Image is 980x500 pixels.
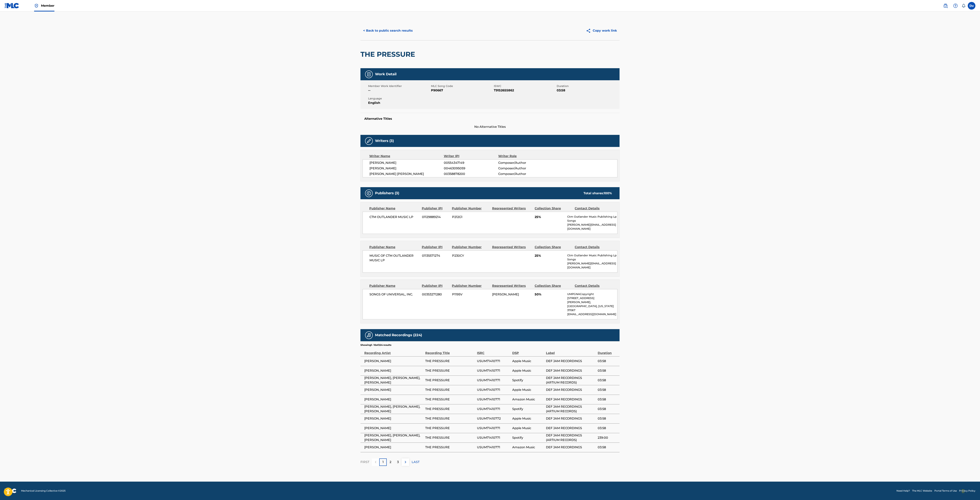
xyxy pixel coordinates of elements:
span: USUM71410771 [477,368,510,373]
span: [PERSON_NAME] [369,166,444,171]
img: Work Detail [367,72,371,77]
span: DEF JAM RECORDINGS [546,426,596,430]
span: -- [368,88,430,93]
span: USUM71410772 [477,416,510,421]
span: MUSIC OF CTM OUTLANDER MUSIC LP [369,253,419,263]
div: Help [952,2,959,10]
div: Contact Details [575,284,612,288]
span: Composer/Author [498,172,548,176]
span: [PERSON_NAME] [364,426,423,430]
p: Showing 1 - 10 of 224 results [360,343,391,347]
span: Composer/Author [498,161,548,165]
img: help [953,3,958,8]
span: Apple Music [512,368,544,373]
div: User Menu [968,2,975,10]
span: THE PRESSURE [425,407,475,411]
img: search [943,3,948,8]
span: DEF JAM RECORDINGS [546,368,596,373]
div: Writer IPI [444,154,498,158]
span: MLC Song Code [431,84,493,88]
div: Publisher Name [369,206,419,211]
span: 03:58 [598,445,618,450]
div: Label [546,347,596,355]
span: DEF JAM RECORDINGS (ARTIUM RECORDS) [546,376,596,385]
span: 100 % [604,191,612,195]
span: [PERSON_NAME], [PERSON_NAME], [PERSON_NAME] [364,433,423,442]
span: 03:58 [598,397,618,402]
span: THE PRESSURE [425,359,475,363]
span: THE PRESSURE [425,397,475,402]
span: P90667 [431,88,493,93]
span: T9152655862 [494,88,556,93]
span: Member Work Identifier [368,84,430,88]
span: THE PRESSURE [425,368,475,373]
span: Apple Music [512,416,544,421]
span: P1195V [452,292,489,297]
div: Publisher Number [452,206,489,211]
span: THE PRESSURE [425,416,475,421]
span: No Alternative Titles [360,125,620,129]
span: Member [41,3,54,8]
div: ISRC [477,347,510,355]
a: Need Help? [896,489,910,493]
span: [PERSON_NAME] [364,388,423,392]
span: P212G1 [452,215,489,219]
h2: THE PRESSURE [360,50,417,59]
a: Public Search [942,2,949,10]
span: [PERSON_NAME], [PERSON_NAME], [PERSON_NAME] [364,404,423,414]
span: Composer/Author [498,166,548,171]
a: Portal Terms of Use [934,489,957,493]
span: 00463095059 [444,166,498,171]
img: Publishers [367,191,371,196]
div: Collection Share [535,206,572,211]
span: 03:58 [598,416,618,421]
div: Publisher IPI [422,206,449,211]
div: Slepen [962,485,964,497]
span: THE PRESSURE [425,426,475,430]
div: Collection Share [535,245,572,249]
span: Language [368,97,430,101]
a: Privacy Policy [959,489,975,493]
img: logo [5,489,16,493]
span: USUM71410771 [477,388,510,392]
span: 01135571274 [422,253,449,258]
span: Spotify [512,435,544,440]
p: UMPGNACopyright [567,292,617,296]
p: 3 [397,460,399,464]
span: THE PRESSURE [425,378,475,383]
p: FIRST [360,460,369,464]
div: Publisher Number [452,284,489,288]
span: USUM71410771 [477,359,510,363]
div: Publisher IPI [422,245,449,249]
span: [PERSON_NAME] [364,397,423,402]
div: Publisher Name [369,284,419,288]
span: Apple Music [512,426,544,430]
span: Duration [557,84,619,88]
span: DEF JAM RECORDINGS (ARTIUM RECORDS) [546,404,596,414]
div: Writer Name [369,154,444,158]
div: Total shares: [584,191,612,196]
h5: Writers (3) [375,139,394,143]
span: 03:58 [598,426,618,430]
span: [PERSON_NAME] [492,293,519,296]
h5: Alternative Titles [364,117,616,121]
span: CTM OUTLANDER MUSIC LP [369,215,419,219]
span: DEF JAM RECORDINGS [546,388,596,392]
p: [STREET_ADDRESS][PERSON_NAME], [567,296,617,304]
span: THE PRESSURE [425,435,475,440]
span: SONGS OF UNIVERSAL, INC. [369,292,419,297]
div: Represented Writers [492,284,532,288]
span: [PERSON_NAME] [PERSON_NAME] [369,172,444,176]
span: USUM71410771 [477,426,510,430]
p: [PERSON_NAME][EMAIL_ADDRESS][DOMAIN_NAME] [567,223,617,231]
a: The MLC Website [912,489,932,493]
span: 50% [535,292,564,297]
span: 03:58 [598,359,618,363]
img: Top Rightsholder [34,3,39,8]
div: Publisher IPI [422,284,449,288]
span: USUM71410771 [477,397,510,402]
span: [PERSON_NAME] [364,445,423,450]
span: 00358878200 [444,172,498,176]
span: Spotify [512,407,544,411]
span: USUM71410771 [477,407,510,411]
